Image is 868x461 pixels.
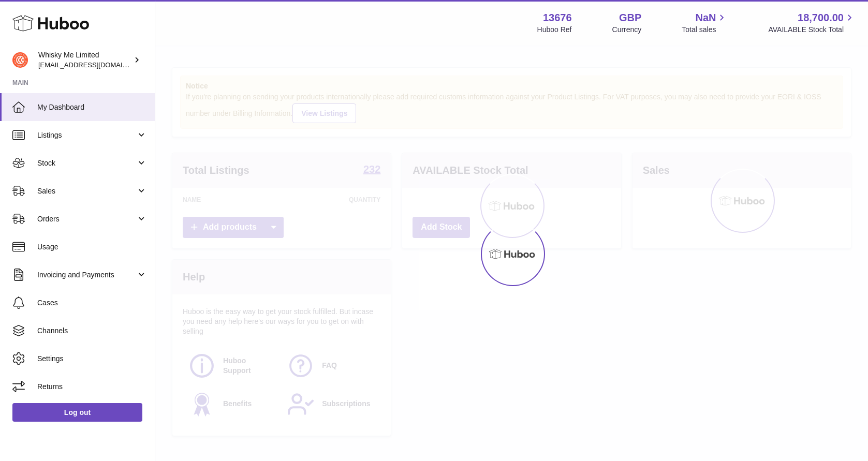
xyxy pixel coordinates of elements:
[12,403,142,422] a: Log out
[612,25,642,35] div: Currency
[37,242,147,252] span: Usage
[37,214,136,224] span: Orders
[37,102,147,112] span: My Dashboard
[37,158,136,168] span: Stock
[798,11,844,25] span: 18,700.00
[37,270,136,280] span: Invoicing and Payments
[768,11,856,35] a: 18,700.00 AVAILABLE Stock Total
[37,382,147,392] span: Returns
[695,11,716,25] span: NaN
[37,298,147,308] span: Cases
[37,186,136,196] span: Sales
[37,326,147,336] span: Channels
[682,25,728,35] span: Total sales
[37,354,147,364] span: Settings
[543,11,572,25] strong: 13676
[537,25,572,35] div: Huboo Ref
[682,11,728,35] a: NaN Total sales
[38,61,152,69] span: [EMAIL_ADDRESS][DOMAIN_NAME]
[12,52,28,68] img: orders@whiskyshop.com
[37,130,136,140] span: Listings
[619,11,641,25] strong: GBP
[38,50,131,70] div: Whisky Me Limited
[768,25,856,35] span: AVAILABLE Stock Total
